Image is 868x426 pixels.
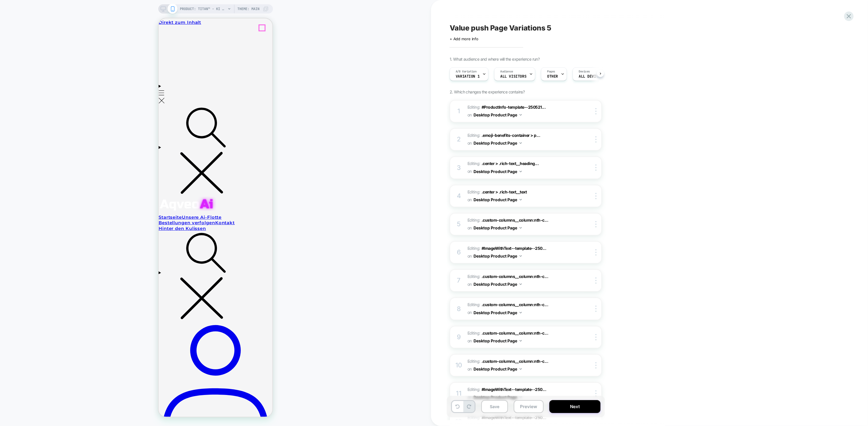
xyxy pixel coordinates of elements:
[547,74,558,78] span: OTHER
[519,255,522,257] img: down arrow
[519,114,522,116] img: down arrow
[456,388,462,399] div: 11
[547,70,555,74] span: Pages
[519,283,522,285] img: down arrow
[57,202,76,207] a: Kontakt
[456,247,462,258] div: 6
[467,224,472,231] span: on
[456,105,462,117] div: 1
[467,301,577,316] span: Editing :
[474,393,522,401] button: Desktop Product Page
[467,394,472,401] span: on
[595,221,596,227] img: close
[467,337,472,344] span: on
[238,4,260,14] span: Theme: MAIN
[595,362,596,369] img: close
[467,160,577,175] span: Editing :
[474,252,522,260] button: Desktop Product Page
[456,360,462,371] div: 10
[456,303,462,315] div: 8
[467,358,577,373] span: Editing :
[500,74,526,78] span: All Visitors
[595,249,596,256] img: close
[456,74,480,78] span: Variation 1
[450,57,540,62] span: 1. What audience and where will the experience run?
[467,386,577,401] span: Editing :
[482,161,539,166] span: .center > .rich-text__heading...
[474,111,522,119] button: Desktop Product Page
[456,331,462,343] div: 9
[482,359,548,364] span: .custom-columns__column:nth-c...
[180,4,226,14] span: PRODUCT: Titan™ - Ki Smartwatch Set
[456,275,462,286] div: 7
[474,280,522,288] button: Desktop Product Page
[467,139,472,147] span: on
[595,334,596,340] img: close
[482,274,548,279] span: .custom-columns__column:nth-c...
[482,246,546,251] span: #ImageWithText--template--250...
[595,164,596,171] img: close
[23,196,63,202] a: Unsere Ai-Flotte
[595,136,596,143] img: close
[467,168,472,175] span: on
[482,218,548,222] span: .custom-columns__column:nth-c...
[450,37,478,41] span: + Add more info
[579,70,590,74] span: Devices
[519,171,522,172] img: down arrow
[467,103,577,119] span: Editing :
[467,329,577,345] span: Editing :
[474,337,522,345] button: Desktop Product Page
[456,218,462,230] div: 5
[519,368,522,370] img: down arrow
[474,167,522,176] button: Desktop Product Page
[474,308,522,317] button: Desktop Product Page
[514,400,544,413] button: Preview
[467,365,472,373] span: on
[519,312,522,313] img: down arrow
[467,132,577,147] span: Editing :
[456,70,477,74] span: A/B Variation
[519,340,522,341] img: down arrow
[467,196,472,203] span: on
[579,74,603,78] span: ALL DEVICES
[482,331,548,335] span: .custom-columns__column:nth-c...
[482,302,548,307] span: .custom-columns__column:nth-c...
[467,281,472,288] span: on
[549,400,601,413] button: Next
[467,252,472,260] span: on
[467,111,472,118] span: on
[519,227,522,229] img: down arrow
[474,224,522,232] button: Desktop Product Page
[519,199,522,200] img: down arrow
[467,309,472,316] span: on
[595,390,596,397] img: close
[500,70,513,74] span: Audience
[467,245,577,260] span: Editing :
[595,108,596,114] img: close
[482,105,546,110] span: #ProductInfo-template--250521...
[456,190,462,202] div: 4
[450,24,551,32] span: Value push Page Variations 5
[456,162,462,174] div: 3
[467,216,577,232] span: Editing :
[474,195,522,204] button: Desktop Product Page
[595,193,596,199] img: close
[467,273,577,288] span: Editing :
[450,89,525,94] span: 2. Which changes the experience contains?
[519,142,522,144] img: down arrow
[474,365,522,373] button: Desktop Product Page
[456,134,462,145] div: 2
[474,139,522,147] button: Desktop Product Page
[481,400,508,413] button: Save
[482,133,540,138] span: .emoji-benefits-container > p...
[482,189,527,194] span: .center > .rich-text__text
[595,306,596,312] img: close
[467,188,577,204] span: Editing :
[482,387,546,392] span: #ImageWithText--template--250...
[595,277,596,284] img: close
